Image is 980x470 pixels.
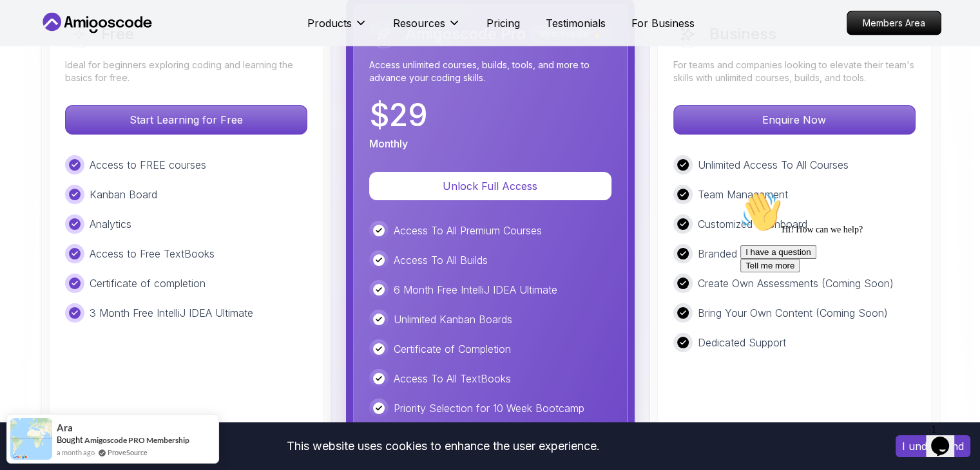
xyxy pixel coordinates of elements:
p: Create Own Assessments (Coming Soon) [698,276,894,291]
p: Members Area [847,12,941,35]
span: Bought [57,435,83,445]
a: Unlock Full Access [369,180,611,193]
p: Resources [393,15,445,31]
img: provesource social proof notification image [10,418,52,460]
a: ProveSource [108,447,148,458]
a: Testimonials [546,15,606,31]
p: Certificate of Completion [394,341,511,357]
p: Access To All Premium Courses [394,223,542,238]
p: Unlimited Kanban Boards [394,312,512,327]
p: Access To All Builds [394,252,488,268]
iframe: chat widget [735,186,967,412]
p: Bring Your Own Content (Coming Soon) [698,305,888,321]
p: Branded Certificates [698,246,793,261]
button: Tell me more [5,73,64,86]
p: Kanban Board [90,187,157,202]
a: Pricing [486,15,520,31]
button: I have a question [5,59,81,73]
p: 3 Month Free IntelliJ IDEA Ultimate [90,305,253,321]
p: Start Learning for Free [66,106,307,134]
p: Access unlimited courses, builds, tools, and more to advance your coding skills. [369,59,611,84]
a: Enquire Now [673,113,916,126]
span: Ara [57,422,73,433]
p: Enquire Now [674,106,915,134]
p: Access To All TextBooks [394,371,511,386]
p: Ideal for beginners exploring coding and learning the basics for free. [65,59,307,84]
p: Certificate of completion [90,276,206,291]
button: Unlock Full Access [369,172,611,200]
div: This website uses cookies to enhance the user experience. [10,432,876,460]
p: Unlimited Access To All Courses [698,157,849,173]
p: Customized Dashboard [698,216,807,232]
a: Amigoscode PRO Membership [84,435,189,445]
p: Analytics [90,216,131,232]
p: Access to Free TextBooks [90,246,215,261]
p: $ 29 [369,100,428,131]
p: 6 Month Free IntelliJ IDEA Ultimate [394,282,557,297]
a: Start Learning for Free [65,113,307,126]
iframe: chat widget [926,418,967,457]
p: Monthly [369,136,408,151]
div: 👋Hi! How can we help?I have a questionTell me more [5,5,237,86]
a: Members Area [847,11,941,35]
button: Accept cookies [896,435,970,457]
p: Access to FREE courses [90,157,206,173]
a: For Business [631,15,695,31]
p: Priority Selection for 10 Week Bootcamp [394,400,584,416]
button: Enquire Now [673,105,916,135]
p: Team Management [698,187,788,202]
button: Products [307,15,367,41]
p: Products [307,15,352,31]
span: a month ago [57,447,95,458]
img: :wave: [5,5,46,46]
button: Start Learning for Free [65,105,307,135]
span: Hi! How can we help? [5,39,128,48]
p: Dedicated Support [698,335,786,350]
p: For teams and companies looking to elevate their team's skills with unlimited courses, builds, an... [673,59,916,84]
p: Unlock Full Access [385,178,596,194]
button: Resources [393,15,461,41]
